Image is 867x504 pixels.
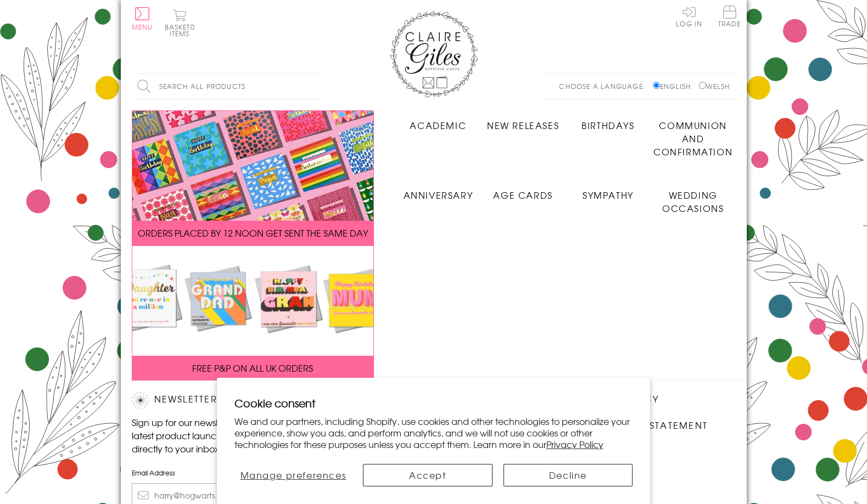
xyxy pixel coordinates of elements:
button: Basket0 items [165,9,195,37]
span: FREE P&P ON ALL UK ORDERS [192,361,313,374]
span: New Releases [487,119,559,132]
img: Claire Giles Greetings Cards [390,11,478,98]
a: Wedding Occasions [651,180,736,215]
button: Menu [132,7,153,30]
label: Welsh [699,81,730,91]
span: Trade [718,5,741,27]
button: Decline [504,464,633,486]
input: Search [313,74,324,99]
a: Log In [676,5,702,27]
input: English [653,82,660,89]
span: Anniversary [404,188,473,201]
a: Birthdays [566,110,651,132]
span: ORDERS PLACED BY 12 NOON GET SENT THE SAME DAY [138,226,368,239]
a: Sympathy [566,180,651,201]
a: Anniversary [396,180,481,201]
button: Manage preferences [234,464,352,486]
button: Accept [363,464,493,486]
p: Choose a language: [559,81,651,91]
input: Search all products [132,74,324,99]
span: 0 items [170,22,195,38]
a: Privacy Policy [546,438,603,451]
label: English [653,81,696,91]
a: Age Cards [480,180,566,201]
span: Communion and Confirmation [653,119,732,158]
p: We and our partners, including Shopify, use cookies and other technologies to personalize your ex... [234,416,633,450]
h2: Cookie consent [234,395,633,411]
span: Age Cards [493,188,552,201]
p: Sign up for our newsletter to receive the latest product launches, news and offers directly to yo... [132,416,318,455]
span: Sympathy [583,188,634,201]
a: Communion and Confirmation [651,110,736,158]
span: Wedding Occasions [662,188,724,215]
a: Academic [396,110,481,132]
a: Trade [718,5,741,29]
span: Birthdays [581,119,634,132]
input: Welsh [699,82,706,89]
label: Email Address [132,468,318,478]
span: Academic [410,119,466,132]
a: New Releases [480,110,566,132]
span: Manage preferences [240,468,346,481]
span: Menu [132,22,153,32]
h2: Newsletter [132,392,318,408]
